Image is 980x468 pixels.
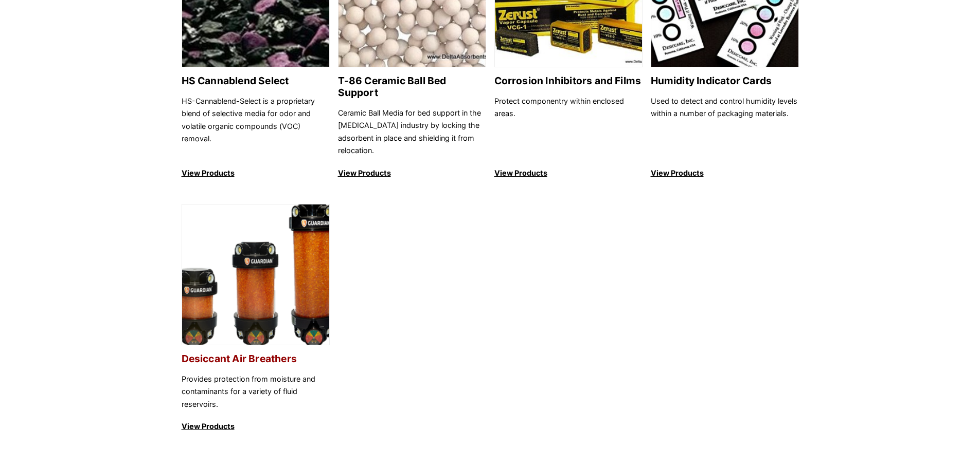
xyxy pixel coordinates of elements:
p: View Products [494,167,643,179]
p: HS-Cannablend-Select is a proprietary blend of selective media for odor and volatile organic comp... [182,95,330,157]
p: Provides protection from moisture and contaminants for a variety of fluid reservoirs. [182,373,330,410]
h2: Desiccant Air Breathers [182,353,330,365]
p: View Products [182,167,330,179]
p: View Products [651,167,799,179]
p: View Products [182,420,330,433]
p: Protect componentry within enclosed areas. [494,95,643,157]
p: Used to detect and control humidity levels within a number of packaging materials. [651,95,799,157]
h2: Corrosion Inhibitors and Films [494,75,643,87]
img: Desiccant Air Breathers [182,204,329,346]
h2: HS Cannablend Select [182,75,330,87]
p: View Products [338,167,486,179]
a: Desiccant Air Breathers Desiccant Air Breathers Provides protection from moisture and contaminant... [182,204,330,433]
p: Ceramic Ball Media for bed support in the [MEDICAL_DATA] industry by locking the adsorbent in pla... [338,107,486,157]
h2: T-86 Ceramic Ball Bed Support [338,75,486,99]
h2: Humidity Indicator Cards [651,75,799,87]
